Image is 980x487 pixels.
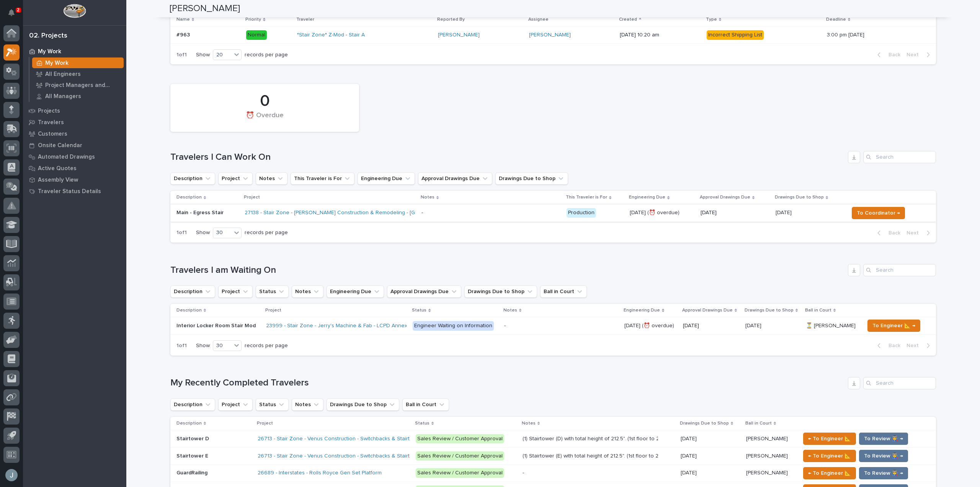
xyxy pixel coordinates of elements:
[176,468,209,476] p: GuardRailing
[170,152,845,163] h1: Travelers I Can Work On
[681,451,698,459] p: [DATE]
[906,51,923,58] span: Next
[176,15,190,24] p: Name
[170,398,215,411] button: Description
[884,230,900,236] span: Back
[503,306,517,315] p: Notes
[808,469,851,478] span: ← To Engineer 📐
[682,306,733,315] p: Approval Drawings Due
[244,193,260,202] p: Project
[680,419,729,428] p: Drawings Due to Shop
[38,119,64,126] p: Travelers
[213,51,232,59] div: 20
[681,468,698,476] p: [DATE]
[523,436,657,442] div: (1) Stairtower (D) with total height of 212.5". (1st floor to 2nd floor is 106.5" / 2nd floor to ...
[522,419,536,428] p: Notes
[803,433,856,445] button: ← To Engineer 📐
[196,343,210,349] p: Show
[871,51,903,58] button: Back
[265,306,281,315] p: Project
[745,419,772,428] p: Ball in Court
[437,15,465,24] p: Reported By
[29,57,126,68] a: My Work
[245,15,261,24] p: Priority
[808,434,851,443] span: ← To Engineer 📐
[170,204,936,221] tr: Main - Egress Stair27138 - Stair Zone - [PERSON_NAME] Construction & Remodeling - [GEOGRAPHIC_DAT...
[170,223,193,242] p: 1 of 1
[863,151,936,163] input: Search
[170,377,845,389] h1: My Recently Completed Travelers
[620,32,700,38] p: [DATE] 10:20 am
[296,15,314,24] p: Traveler
[630,210,694,216] p: [DATE] (⏰ overdue)
[681,434,698,442] p: [DATE]
[292,285,323,298] button: Notes
[903,51,936,58] button: Next
[864,469,903,478] span: To Review 👨‍🏭 →
[746,434,789,442] p: [PERSON_NAME]
[292,398,323,411] button: Notes
[183,112,346,128] div: ⏰ Overdue
[218,285,253,298] button: Project
[464,285,537,298] button: Drawings Due to Shop
[421,210,423,216] div: -
[245,52,288,58] p: records per page
[297,32,365,38] a: *Stair Zone* Z-Mod - Stair A
[170,464,936,482] tr: GuardRailingGuardRailing 26689 - Interstates - Rolls Royce Gen Set Platform Sales Review / Custom...
[412,306,426,315] p: Status
[700,193,750,202] p: Approval Drawings Due
[803,450,856,462] button: ← To Engineer 📐
[504,323,506,329] div: -
[291,172,354,185] button: This Traveler is For
[170,26,936,44] tr: #963#963 Normal*Stair Zone* Z-Mod - Stair A [PERSON_NAME] [PERSON_NAME] [DATE] 10:20 amIncorrect ...
[629,193,665,202] p: Engineering Due
[624,306,660,315] p: Engineering Due
[176,434,211,442] p: Stairtower D
[884,51,900,58] span: Back
[418,172,492,185] button: Approval Drawings Due
[23,128,126,139] a: Customers
[45,82,121,89] p: Project Managers and Engineers
[803,467,856,479] button: ← To Engineer 📐
[23,46,126,57] a: My Work
[416,468,504,478] div: Sales Review / Customer Approval
[45,60,69,67] p: My Work
[826,15,846,24] p: Deadline
[258,436,425,442] a: 26713 - Stair Zone - Venus Construction - Switchbacks & Stairtowers
[523,470,524,476] div: -
[38,188,101,195] p: Traveler Status Details
[906,342,923,349] span: Next
[256,172,287,185] button: Notes
[863,377,936,389] input: Search
[683,323,739,329] p: [DATE]
[63,4,86,18] img: Workspace Logo
[867,320,920,332] button: To Engineer 📐 →
[38,177,78,184] p: Assembly View
[387,285,461,298] button: Approval Drawings Due
[707,30,764,40] div: Incorrect Shipping List
[864,451,903,461] span: To Review 👨‍🏭 →
[170,172,215,185] button: Description
[38,131,67,138] p: Customers
[540,285,587,298] button: Ball in Court
[176,451,210,459] p: Stairtower E
[29,32,67,40] div: 02. Projects
[857,208,900,218] span: To Coordinator →
[245,210,462,216] a: 27138 - Stair Zone - [PERSON_NAME] Construction & Remodeling - [GEOGRAPHIC_DATA]
[170,317,936,335] tr: Interior Locker Room Stair ModInterior Locker Room Stair Mod 23999 - Stair Zone - Jerry's Machine...
[176,30,191,38] p: #963
[567,208,596,218] div: Production
[38,165,77,172] p: Active Quotes
[529,32,571,38] a: [PERSON_NAME]
[416,451,504,461] div: Sales Review / Customer Approval
[45,93,81,100] p: All Managers
[170,265,845,276] h1: Travelers I am Waiting On
[176,193,202,202] p: Description
[256,285,289,298] button: Status
[38,48,61,55] p: My Work
[528,15,549,24] p: Assignee
[176,419,202,428] p: Description
[17,7,20,13] p: 2
[23,139,126,151] a: Onsite Calendar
